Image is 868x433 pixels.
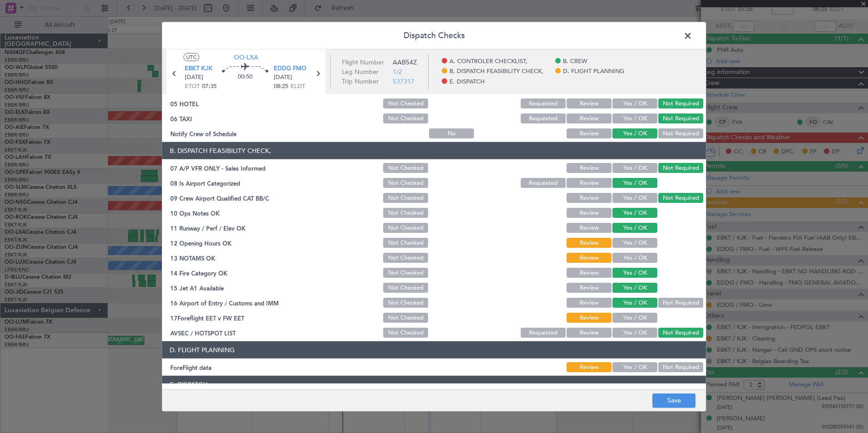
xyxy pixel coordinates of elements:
button: Not Required [658,298,703,308]
button: Not Required [658,328,703,338]
header: Dispatch Checks [162,22,706,49]
button: Not Required [658,113,703,123]
button: Not Required [658,128,703,138]
button: Not Required [658,98,703,108]
button: Not Required [658,163,703,173]
button: Not Required [658,193,703,203]
button: Not Required [658,362,703,372]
